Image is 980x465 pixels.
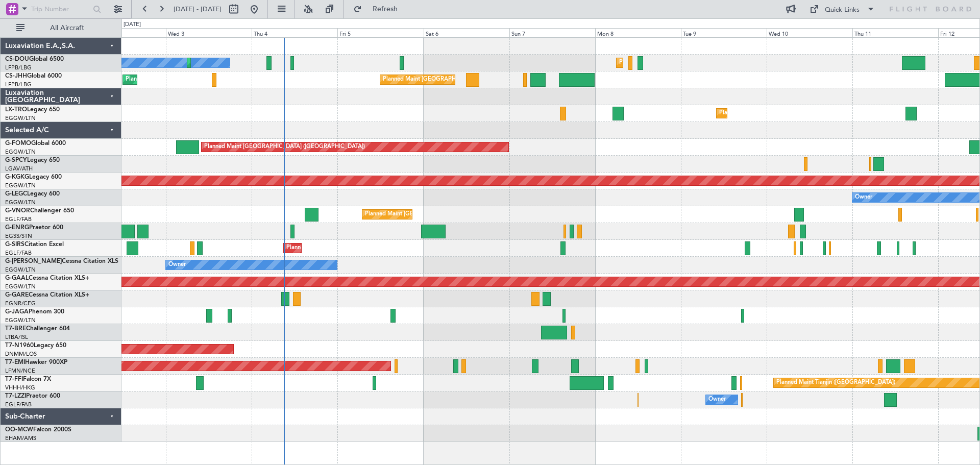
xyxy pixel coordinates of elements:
[5,157,60,163] a: G-SPCYLegacy 650
[5,393,60,399] a: T7-LZZIPraetor 600
[5,191,60,197] a: G-LEGCLegacy 600
[27,25,108,32] span: All Aircraft
[5,342,34,349] span: T7-N1960
[5,393,26,399] span: T7-LZZI
[11,20,111,36] button: All Aircraft
[5,64,32,71] a: LFPB/LBG
[719,106,786,121] div: Planned Maint Dusseldorf
[5,326,70,332] a: T7-BREChallenger 604
[5,309,29,315] span: G-JAGA
[364,6,407,13] span: Refresh
[31,2,90,17] input: Trip Number
[5,182,36,189] a: EGGW/LTN
[5,427,33,433] span: OO-MCW
[5,316,36,324] a: EGGW/LTN
[5,241,64,248] a: G-SIRSCitation Excel
[825,5,860,15] div: Quick Links
[509,28,595,37] div: Sun 7
[126,72,286,87] div: Planned Maint [GEOGRAPHIC_DATA] ([GEOGRAPHIC_DATA])
[5,342,66,349] a: T7-N1960Legacy 650
[708,392,726,407] div: Owner
[5,300,36,307] a: EGNR/CEG
[5,191,27,197] span: G-LEGC
[5,283,36,290] a: EGGW/LTN
[5,309,64,315] a: G-JAGAPhenom 300
[804,1,880,17] button: Quick Links
[5,140,31,146] span: G-FOMO
[5,401,32,408] a: EGLF/FAB
[5,266,36,274] a: EGGW/LTN
[5,81,32,88] a: LFPB/LBG
[5,292,89,298] a: G-GARECessna Citation XLS+
[595,28,681,37] div: Mon 8
[5,225,63,231] a: G-ENRGPraetor 600
[5,350,37,358] a: DNMM/LOS
[5,258,62,264] span: G-[PERSON_NAME]
[204,139,365,155] div: Planned Maint [GEOGRAPHIC_DATA] ([GEOGRAPHIC_DATA])
[365,207,526,222] div: Planned Maint [GEOGRAPHIC_DATA] ([GEOGRAPHIC_DATA])
[5,199,36,206] a: EGGW/LTN
[5,140,66,146] a: G-FOMOGlobal 6000
[174,5,222,14] span: [DATE] - [DATE]
[681,28,767,37] div: Tue 9
[166,28,252,37] div: Wed 3
[5,359,25,365] span: T7-EMI
[5,249,32,257] a: EGLF/FAB
[5,326,26,332] span: T7-BRE
[5,56,64,62] a: CS-DOUGlobal 6500
[5,56,29,62] span: CS-DOU
[286,240,447,256] div: Planned Maint [GEOGRAPHIC_DATA] ([GEOGRAPHIC_DATA])
[5,215,32,223] a: EGLF/FAB
[5,258,118,264] a: G-[PERSON_NAME]Cessna Citation XLS
[5,367,35,375] a: LFMN/NCE
[5,107,60,113] a: LX-TROLegacy 650
[852,28,938,37] div: Thu 11
[5,107,27,113] span: LX-TRO
[5,174,62,180] a: G-KGKGLegacy 600
[5,434,36,442] a: EHAM/AMS
[190,55,351,70] div: Planned Maint [GEOGRAPHIC_DATA] ([GEOGRAPHIC_DATA])
[619,55,780,70] div: Planned Maint [GEOGRAPHIC_DATA] ([GEOGRAPHIC_DATA])
[5,157,27,163] span: G-SPCY
[5,165,33,173] a: LGAV/ATH
[5,73,27,79] span: CS-JHH
[5,333,28,341] a: LTBA/ISL
[5,225,29,231] span: G-ENRG
[5,241,24,248] span: G-SIRS
[124,20,141,29] div: [DATE]
[252,28,337,37] div: Thu 4
[5,275,29,281] span: G-GAAL
[855,190,872,205] div: Owner
[5,376,23,382] span: T7-FFI
[5,208,30,214] span: G-VNOR
[5,275,89,281] a: G-GAALCessna Citation XLS+
[5,174,29,180] span: G-KGKG
[5,359,67,365] a: T7-EMIHawker 900XP
[168,257,186,273] div: Owner
[5,148,36,156] a: EGGW/LTN
[337,28,423,37] div: Fri 5
[80,28,166,37] div: Tue 2
[383,72,544,87] div: Planned Maint [GEOGRAPHIC_DATA] ([GEOGRAPHIC_DATA])
[767,28,852,37] div: Wed 10
[349,1,410,17] button: Refresh
[5,376,51,382] a: T7-FFIFalcon 7X
[776,375,895,390] div: Planned Maint Tianjin ([GEOGRAPHIC_DATA])
[5,427,71,433] a: OO-MCWFalcon 2000S
[5,114,36,122] a: EGGW/LTN
[5,232,32,240] a: EGSS/STN
[424,28,509,37] div: Sat 6
[5,384,35,391] a: VHHH/HKG
[5,73,62,79] a: CS-JHHGlobal 6000
[5,292,29,298] span: G-GARE
[5,208,74,214] a: G-VNORChallenger 650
